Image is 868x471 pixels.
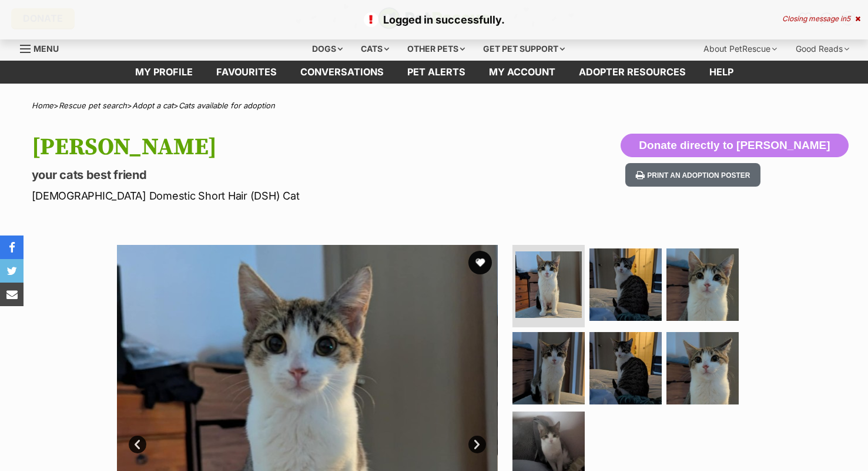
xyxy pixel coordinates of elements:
a: Favourites [205,61,289,84]
img: Photo of Tracey [515,251,582,318]
img: Photo of Tracey [589,248,662,321]
div: > > > [2,101,866,110]
div: Closing message in [782,15,860,23]
a: Menu [20,37,67,58]
div: Get pet support [475,37,573,61]
a: Home [32,101,53,110]
a: My account [477,61,567,84]
div: Dogs [304,37,351,61]
div: Other pets [399,37,473,61]
a: Next [468,436,486,453]
img: Photo of Tracey [666,332,739,404]
div: Cats [353,37,397,61]
p: your cats best friend [32,167,529,183]
a: Adopter resources [567,61,698,84]
p: Logged in successfully. [12,12,856,28]
img: Photo of Tracey [589,332,662,404]
h1: [PERSON_NAME] [32,134,529,161]
button: Donate directly to [PERSON_NAME] [621,134,848,157]
p: [DEMOGRAPHIC_DATA] Domestic Short Hair (DSH) Cat [32,188,529,204]
a: conversations [289,61,396,84]
div: Good Reads [787,37,857,61]
div: About PetRescue [695,37,785,61]
button: favourite [468,251,492,274]
span: 5 [846,14,850,23]
img: Photo of Tracey [666,248,739,321]
a: Cats available for adoption [179,101,275,110]
a: Help [698,61,745,84]
a: Prev [129,436,146,453]
a: Rescue pet search [59,101,127,110]
img: Photo of Tracey [512,332,585,404]
a: My profile [123,61,205,84]
a: Pet alerts [396,61,477,84]
span: Menu [33,44,59,54]
a: Adopt a cat [132,101,173,110]
button: Print an adoption poster [625,163,760,187]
